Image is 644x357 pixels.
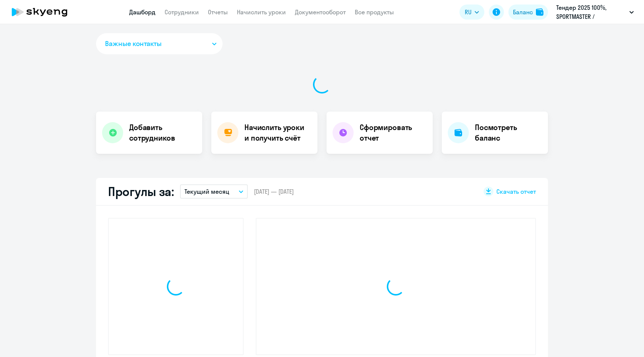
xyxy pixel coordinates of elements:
button: RU [459,5,484,20]
div: Баланс [513,8,533,17]
a: Сотрудники [165,8,199,16]
h4: Посмотреть баланс [475,122,542,143]
button: Текущий месяц [180,184,248,199]
span: RU [465,8,472,17]
span: Скачать отчет [496,187,536,196]
span: Важные контакты [105,39,162,49]
button: Балансbalance [508,5,548,20]
a: Дашборд [129,8,156,16]
p: Тендер 2025 100%, SPORTMASTER / Спортмастер [556,3,626,21]
button: Тендер 2025 100%, SPORTMASTER / Спортмастер [552,3,638,21]
p: Текущий месяц [185,187,229,196]
a: Отчеты [208,8,228,16]
h2: Прогулы за: [108,184,174,199]
h4: Начислить уроки и получить счёт [244,122,310,143]
h4: Сформировать отчет [360,122,427,143]
button: Важные контакты [96,33,223,54]
a: Все продукты [355,8,394,16]
span: [DATE] — [DATE] [254,187,294,196]
h4: Добавить сотрудников [129,122,196,143]
a: Начислить уроки [237,8,286,16]
img: balance [536,8,543,16]
a: Документооборот [295,8,346,16]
